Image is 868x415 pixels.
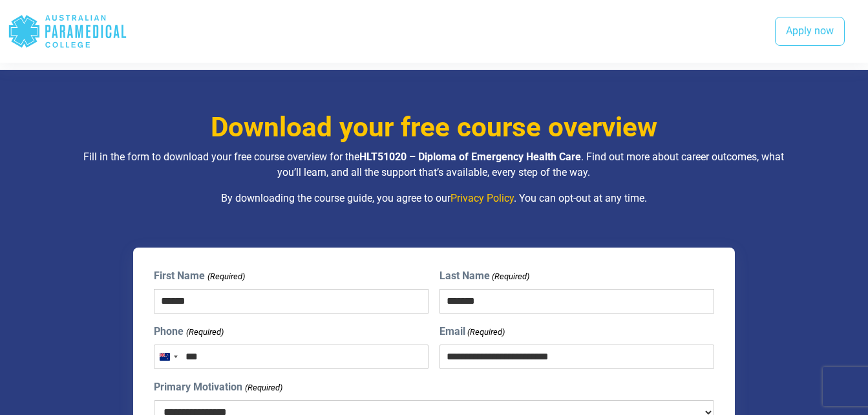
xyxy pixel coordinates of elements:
div: Australian Paramedical College [8,10,127,52]
a: Privacy Policy [450,192,514,204]
label: First Name [154,268,244,284]
strong: HLT51020 – Diploma of Emergency Health Care [359,151,581,163]
label: Phone [154,324,223,339]
p: By downloading the course guide, you agree to our . You can opt-out at any time. [72,191,796,206]
h3: Download your free course overview [72,111,796,144]
span: (Required) [185,326,224,339]
span: (Required) [467,326,505,339]
button: Selected country [154,345,182,368]
label: Last Name [439,268,529,284]
label: Primary Motivation [154,379,282,395]
span: (Required) [244,381,282,394]
label: Email [439,324,505,339]
p: Fill in the form to download your free course overview for the . Find out more about career outco... [72,149,796,180]
span: (Required) [491,270,530,283]
a: Apply now [775,17,845,47]
span: (Required) [206,270,245,283]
